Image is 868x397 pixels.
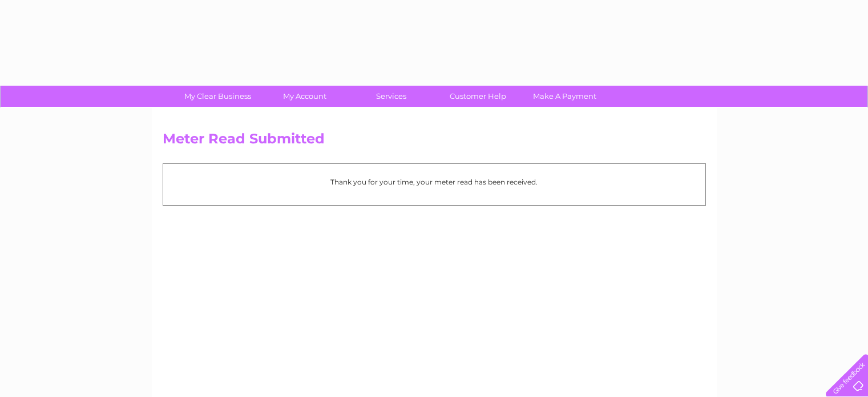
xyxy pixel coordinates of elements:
[518,86,612,107] a: Make A Payment
[163,131,706,153] h2: Meter Read Submitted
[344,86,438,107] a: Services
[431,86,525,107] a: Customer Help
[169,177,700,187] p: Thank you for your time, your meter read has been received.
[257,86,352,107] a: My Account
[171,86,265,107] a: My Clear Business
